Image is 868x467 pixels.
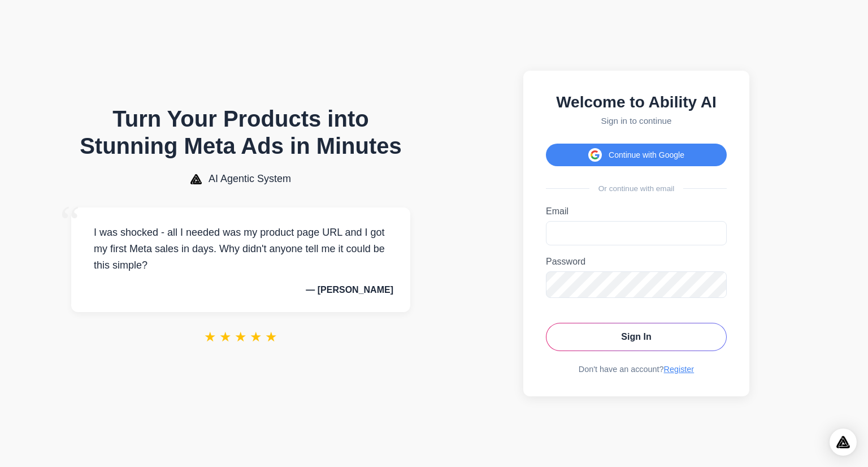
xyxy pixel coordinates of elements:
a: Register [664,365,695,374]
div: Don't have an account? [546,365,727,374]
span: ★ [219,329,232,345]
button: Continue with Google [546,144,727,166]
p: I was shocked - all I needed was my product page URL and I got my first Meta sales in days. Why d... [88,224,393,273]
span: ★ [204,329,216,345]
div: Open Intercom Messenger [830,429,857,456]
span: “ [60,196,80,248]
h2: Welcome to Ability AI [546,93,727,111]
h1: Turn Your Products into Stunning Meta Ads in Minutes [71,105,410,159]
label: Email [546,206,727,217]
button: Sign In [546,323,727,351]
label: Password [546,257,727,267]
span: AI Agentic System [209,173,291,185]
span: ★ [250,329,262,345]
img: AI Agentic System Logo [190,174,202,184]
span: ★ [265,329,277,345]
p: — [PERSON_NAME] [88,285,393,295]
span: ★ [235,329,247,345]
div: Or continue with email [546,184,727,193]
p: Sign in to continue [546,116,727,126]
